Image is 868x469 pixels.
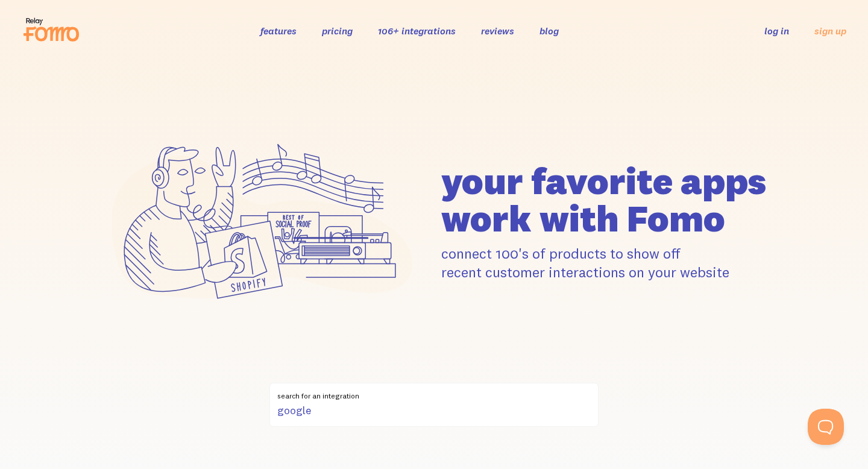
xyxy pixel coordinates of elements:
[269,383,599,401] label: search for an integration
[322,25,353,37] a: pricing
[481,25,514,37] a: reviews
[260,25,297,37] a: features
[814,25,846,37] a: sign up
[378,25,456,37] a: 106+ integrations
[764,25,789,37] a: log in
[808,409,844,445] iframe: Help Scout Beacon - Open
[539,25,559,37] a: blog
[441,244,770,282] p: connect 100's of products to show off recent customer interactions on your website
[441,162,770,237] h1: your favorite apps work with Fomo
